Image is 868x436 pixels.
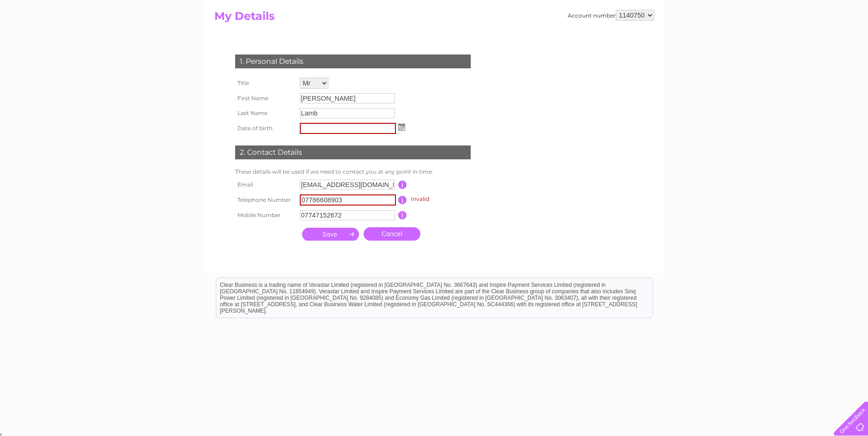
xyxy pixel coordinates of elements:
a: Contact [807,39,829,46]
span: Invalid [411,195,429,202]
th: Email [233,177,297,192]
img: ... [398,123,405,131]
th: Mobile Number [233,208,297,223]
div: 2. Contact Details [235,145,471,159]
th: Last Name [233,106,297,121]
img: logo.png [30,24,78,52]
th: Title [233,75,297,91]
input: Information [398,181,407,189]
a: Energy [728,39,749,46]
input: Submit [302,228,359,241]
div: 1. Personal Details [235,54,471,68]
a: Water [705,39,723,46]
a: Blog [788,39,801,46]
input: Information [398,196,407,204]
a: Log out [838,39,859,46]
div: Clear Business is a trading name of Verastar Limited (registered in [GEOGRAPHIC_DATA] No. 3667643... [216,5,653,45]
td: These details will be used if we need to contact you at any point in time. [233,166,473,177]
h2: My Details [214,10,654,27]
input: Information [398,211,407,219]
a: 0333 014 3131 [694,5,758,16]
a: Cancel [364,227,420,241]
th: Telephone Number [233,192,297,208]
th: First Name [233,91,297,106]
th: Date of birth [233,121,297,136]
a: Telecoms [754,39,782,46]
div: Account number [568,10,654,21]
